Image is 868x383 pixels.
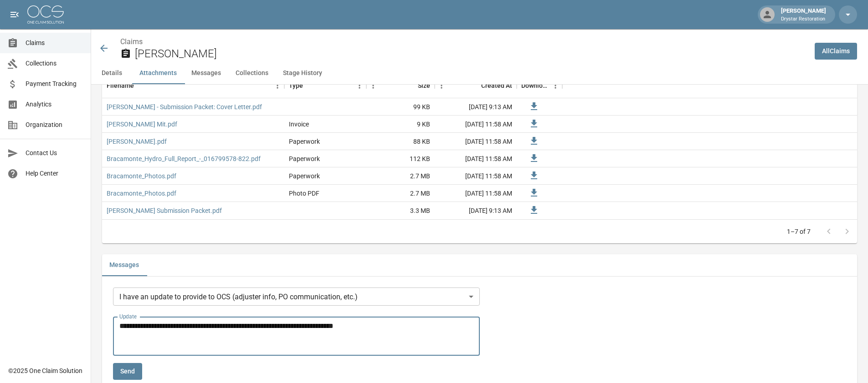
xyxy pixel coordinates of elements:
[107,171,176,181] a: Bracamonte_Photos.pdf
[781,15,826,23] p: Drystar Restoration
[113,287,480,306] div: I have an update to provide to OCS (adjuster info, PO communication, etc.)
[435,167,517,185] div: [DATE] 11:58 AM
[549,79,562,92] button: Menu
[119,312,137,320] label: Update
[26,148,83,158] span: Contact Us
[289,120,309,129] div: Invoice
[418,73,430,98] div: Size
[27,5,64,24] img: ocs-logo-white-transparent.png
[517,73,562,98] div: Download
[435,185,517,202] div: [DATE] 11:58 AM
[26,169,83,178] span: Help Center
[107,206,222,215] a: [PERSON_NAME] Submission Packet.pdf
[284,73,366,98] div: Type
[366,116,435,133] div: 9 KB
[289,137,320,146] div: Paperwork
[91,62,868,84] div: anchor tabs
[435,79,448,92] button: Menu
[289,154,320,163] div: Paperwork
[289,171,320,181] div: Paperwork
[289,73,303,98] div: Type
[120,36,807,47] nav: breadcrumb
[26,120,83,130] span: Organization
[107,189,176,198] a: Bracamonte_Photos.pdf
[777,6,830,23] div: [PERSON_NAME]
[815,43,857,60] a: AllClaims
[132,62,184,84] button: Attachments
[107,154,261,163] a: Bracamonte_Hydro_Full_Report_-_016799578-822.pdf
[107,137,167,146] a: [PERSON_NAME].pdf
[120,37,143,46] a: Claims
[26,38,83,48] span: Claims
[366,133,435,150] div: 88 KB
[435,202,517,219] div: [DATE] 9:13 AM
[102,254,146,276] button: Messages
[366,202,435,219] div: 3.3 MB
[102,73,284,98] div: Filename
[113,363,142,380] button: Send
[435,133,517,150] div: [DATE] 11:58 AM
[366,79,380,92] button: Menu
[8,366,82,375] div: © 2025 One Claim Solution
[5,5,24,24] button: open drawer
[787,227,811,236] p: 1–7 of 7
[366,167,435,185] div: 2.7 MB
[481,73,512,98] div: Created At
[135,47,807,60] h2: [PERSON_NAME]
[91,62,132,84] button: Details
[366,185,435,202] div: 2.7 MB
[276,62,329,84] button: Stage History
[271,79,284,92] button: Menu
[435,73,517,98] div: Created At
[107,120,177,129] a: [PERSON_NAME] Mit.pdf
[521,73,549,98] div: Download
[228,62,276,84] button: Collections
[107,102,262,111] a: [PERSON_NAME] - Submission Packet: Cover Letter.pdf
[26,100,83,109] span: Analytics
[435,116,517,133] div: [DATE] 11:58 AM
[366,98,435,116] div: 99 KB
[435,98,517,116] div: [DATE] 9:13 AM
[26,79,83,89] span: Payment Tracking
[184,62,228,84] button: Messages
[289,189,319,198] div: Photo PDF
[26,59,83,68] span: Collections
[107,73,134,98] div: Filename
[102,254,857,276] div: related-list tabs
[366,150,435,167] div: 112 KB
[353,79,366,92] button: Menu
[366,73,435,98] div: Size
[435,150,517,167] div: [DATE] 11:58 AM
